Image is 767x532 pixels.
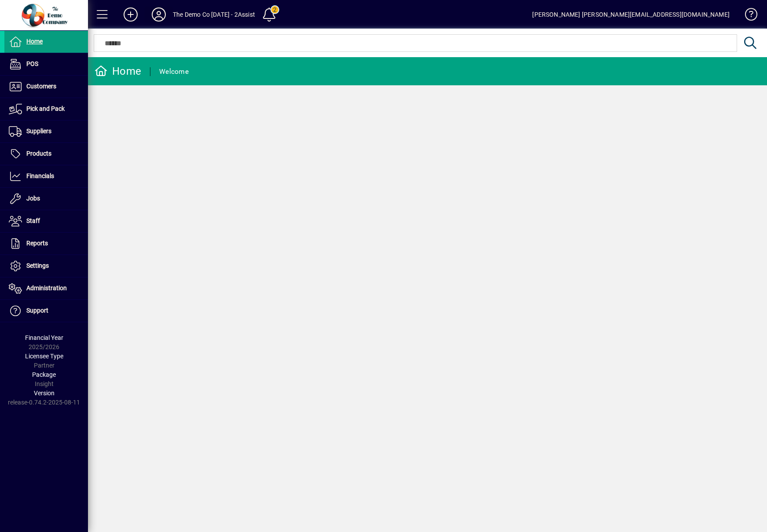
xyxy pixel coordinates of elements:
[4,277,88,299] a: Administration
[4,76,88,98] a: Customers
[4,120,88,142] a: Suppliers
[4,255,88,277] a: Settings
[4,98,88,120] a: Pick and Pack
[26,83,56,90] span: Customers
[117,7,145,22] button: Add
[145,7,173,22] button: Profile
[159,65,189,79] div: Welcome
[26,195,40,202] span: Jobs
[95,64,141,78] div: Home
[173,7,255,22] div: The Demo Co [DATE] - 2Assist
[738,2,756,30] a: Knowledge Base
[4,53,88,75] a: POS
[532,7,730,22] div: [PERSON_NAME] [PERSON_NAME][EMAIL_ADDRESS][DOMAIN_NAME]
[25,334,63,341] span: Financial Year
[26,284,67,292] span: Administration
[4,143,88,165] a: Products
[26,60,38,67] span: POS
[32,371,56,378] span: Package
[26,172,54,179] span: Financials
[25,353,63,360] span: Licensee Type
[4,300,88,322] a: Support
[26,307,48,314] span: Support
[4,188,88,210] a: Jobs
[4,210,88,232] a: Staff
[4,165,88,187] a: Financials
[26,38,43,45] span: Home
[26,240,48,247] span: Reports
[26,262,49,269] span: Settings
[26,150,51,157] span: Products
[26,128,51,135] span: Suppliers
[26,105,65,112] span: Pick and Pack
[4,233,88,255] a: Reports
[34,390,55,397] span: Version
[26,217,40,224] span: Staff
